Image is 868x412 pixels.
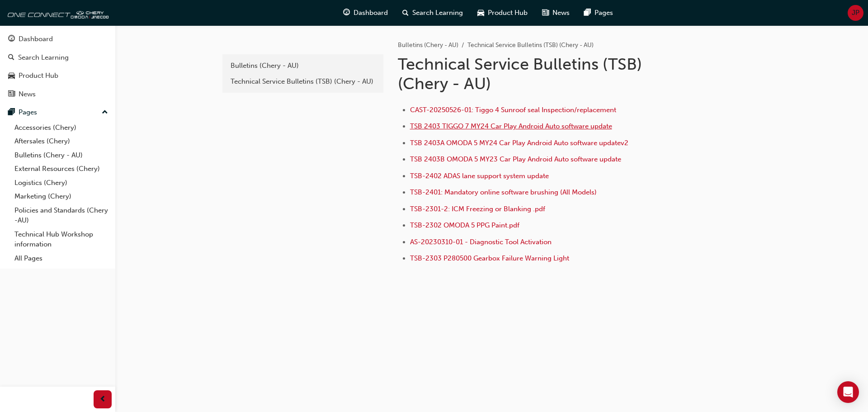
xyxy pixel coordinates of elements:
[231,76,375,87] div: Technical Service Bulletins (TSB) (Chery - AU)
[577,4,620,22] a: pages-iconPages
[99,394,106,405] span: prev-icon
[4,104,112,121] button: Pages
[470,4,535,22] a: car-iconProduct Hub
[410,238,552,246] a: AS-20230310-01 - Diagnostic Tool Activation
[102,107,108,118] span: up-icon
[336,4,395,22] a: guage-iconDashboard
[226,74,380,90] a: Technical Service Bulletins (TSB) (Chery - AU)
[226,58,380,74] a: Bulletins (Chery - AU)
[852,8,859,18] span: JP
[410,122,612,130] a: TSB 2403 TIGGO 7 MY24 Car Play Android Auto software update
[4,29,112,104] button: DashboardSearch LearningProduct HubNews
[19,34,53,44] div: Dashboard
[8,54,14,62] span: search-icon
[584,7,591,19] span: pages-icon
[412,8,463,18] span: Search Learning
[488,8,528,18] span: Product Hub
[11,227,112,251] a: Technical Hub Workshop information
[18,52,69,63] div: Search Learning
[11,176,112,190] a: Logistics (Chery)
[542,7,549,19] span: news-icon
[4,86,112,103] a: News
[410,205,545,213] a: TSB-2301-2: ICM Freezing or Blanking .pdf
[8,90,15,99] span: news-icon
[410,221,519,229] a: TSB-2302 OMODA 5 PPG Paint.pdf
[8,109,15,117] span: pages-icon
[837,381,859,403] div: Open Intercom Messenger
[410,172,549,180] a: TSB-2402 ADAS lane support system update
[395,4,470,22] a: search-iconSearch Learning
[552,8,570,18] span: News
[11,134,112,148] a: Aftersales (Chery)
[467,40,594,51] li: Technical Service Bulletins (TSB) (Chery - AU)
[410,254,569,262] a: TSB-2303 P280500 Gearbox Failure Warning Light
[19,107,37,118] div: Pages
[594,8,613,18] span: Pages
[398,41,458,49] a: Bulletins (Chery - AU)
[19,71,58,81] div: Product Hub
[410,106,616,114] a: CAST-20250526-01: Tiggo 4 Sunroof seal Inspection/replacement
[410,139,628,147] a: TSB 2403A OMODA 5 MY24 Car Play Android Auto software updatev2
[8,35,15,43] span: guage-icon
[11,251,112,265] a: All Pages
[19,89,36,99] div: News
[343,7,350,19] span: guage-icon
[4,67,112,84] a: Product Hub
[8,72,15,80] span: car-icon
[4,49,112,66] a: Search Learning
[354,8,388,18] span: Dashboard
[11,204,112,227] a: Policies and Standards (Chery -AU)
[11,189,112,204] a: Marketing (Chery)
[4,31,112,47] a: Dashboard
[410,155,621,163] a: TSB 2403B OMODA 5 MY23 Car Play Android Auto software update
[11,121,112,135] a: Accessories (Chery)
[5,4,108,22] img: oneconnect
[477,7,484,19] span: car-icon
[398,54,694,94] h1: Technical Service Bulletins (TSB) (Chery - AU)
[11,162,112,176] a: External Resources (Chery)
[410,188,597,196] a: TSB-2401: Mandatory online software brushing (All Models)
[11,148,112,162] a: Bulletins (Chery - AU)
[402,7,409,19] span: search-icon
[535,4,577,22] a: news-iconNews
[231,61,375,71] div: Bulletins (Chery - AU)
[848,5,863,21] button: JP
